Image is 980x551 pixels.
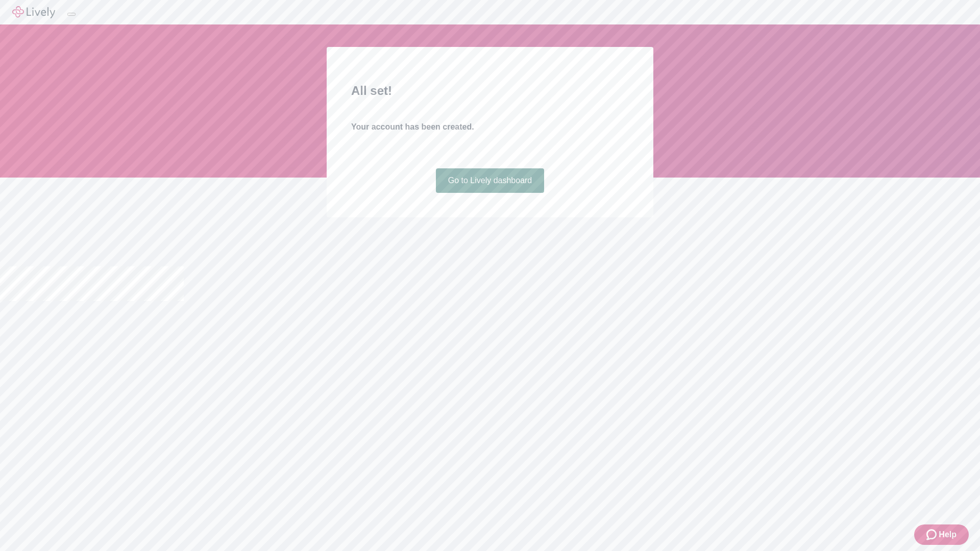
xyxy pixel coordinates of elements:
[926,529,939,541] svg: Zendesk support icon
[67,13,76,16] button: Log out
[436,168,545,193] a: Go to Lively dashboard
[939,529,957,541] span: Help
[914,524,969,545] button: Zendesk support iconHelp
[12,6,55,18] img: Lively
[351,82,629,100] h2: All set!
[351,121,629,133] h4: Your account has been created.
